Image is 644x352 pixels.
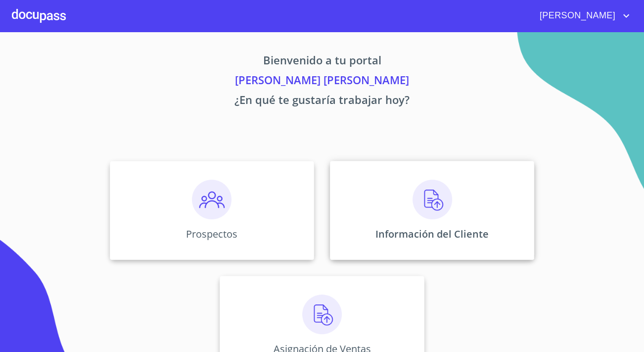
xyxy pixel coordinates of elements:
[532,8,620,24] span: [PERSON_NAME]
[17,92,627,111] p: ¿En qué te gustaría trabajar hoy?
[17,52,627,72] p: Bienvenido a tu portal
[375,227,489,241] p: Información del Cliente
[532,8,632,24] button: account of current user
[302,295,342,334] img: carga.png
[192,180,231,219] img: prospectos.png
[17,72,627,92] p: [PERSON_NAME] [PERSON_NAME]
[186,227,237,241] p: Prospectos
[413,180,452,219] img: carga.png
